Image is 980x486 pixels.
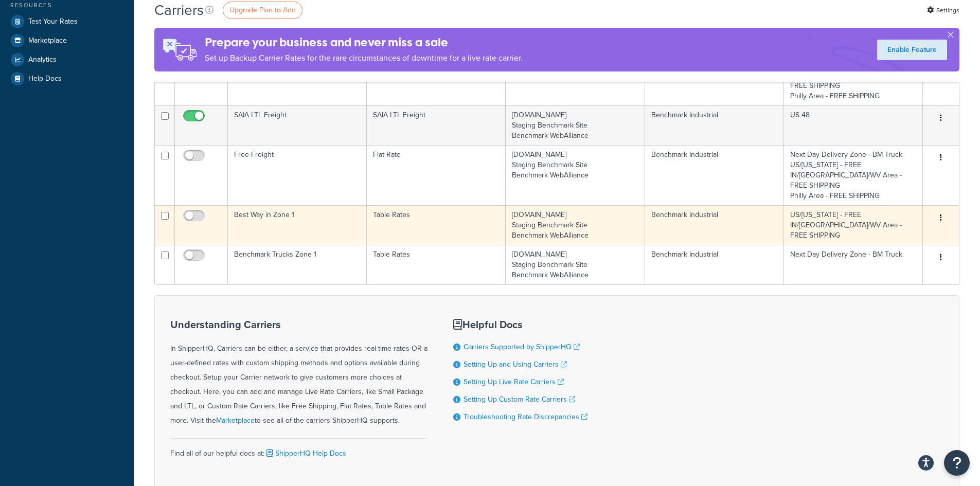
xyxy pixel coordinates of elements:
a: Troubleshooting Rate Discrepancies [464,411,587,422]
td: [DOMAIN_NAME] Staging Benchmark Site Benchmark WebAlliance [506,205,645,245]
td: Next Day Delivery Zone - BM Truck US/[US_STATE] - FREE IN/[GEOGRAPHIC_DATA]/WV Area - FREE SHIPPI... [784,145,923,205]
td: Benchmark Industrial [645,245,784,284]
div: In ShipperHQ, Carriers can be either, a service that provides real-time rates OR a user-defined r... [170,319,427,428]
a: Settings [927,3,959,17]
td: [DOMAIN_NAME] Staging Benchmark Site Benchmark WebAlliance [506,245,645,284]
div: Find all of our helpful docs at: [170,438,427,461]
td: Benchmark Industrial [645,105,784,145]
h3: Helpful Docs [453,319,587,330]
h4: Prepare your business and never miss a sale [205,34,523,51]
td: Benchmark Trucks Zone 1 [228,245,367,284]
a: Marketplace [216,415,255,426]
span: Marketplace [28,37,67,45]
a: Setting Up Custom Rate Carriers [464,394,575,405]
span: Upgrade Plan to Add [229,5,296,15]
td: SAIA LTL Freight [367,105,506,145]
img: ad-rules-rateshop-fe6ec290ccb7230408bd80ed9643f0289d75e0ffd9eb532fc0e269fcd187b520.png [154,28,205,71]
a: ShipperHQ Help Docs [264,448,346,459]
td: SAIA LTL Freight [228,105,367,145]
a: Carriers Supported by ShipperHQ [464,341,580,352]
a: Test Your Rates [8,12,126,31]
td: Table Rates [367,245,506,284]
a: Setting Up and Using Carriers [464,359,567,370]
td: US 48 [784,105,923,145]
td: US/[US_STATE] - FREE IN/[GEOGRAPHIC_DATA]/WV Area - FREE SHIPPING [784,205,923,245]
span: Analytics [28,56,57,64]
td: Best Way in Zone 1 [228,205,367,245]
a: Upgrade Plan to Add [223,2,302,19]
td: Benchmark Industrial [645,145,784,205]
div: Resources [8,1,126,10]
span: Help Docs [28,75,62,83]
td: Free Freight [228,145,367,205]
a: Help Docs [8,69,126,88]
td: Table Rates [367,205,506,245]
a: Analytics [8,50,126,69]
td: Flat Rate [367,145,506,205]
td: Benchmark Industrial [645,205,784,245]
td: [DOMAIN_NAME] Staging Benchmark Site Benchmark WebAlliance [506,145,645,205]
td: Next Day Delivery Zone - BM Truck [784,245,923,284]
h3: Understanding Carriers [170,319,427,330]
td: [DOMAIN_NAME] Staging Benchmark Site Benchmark WebAlliance [506,105,645,145]
a: Setting Up Live Rate Carriers [464,376,564,387]
span: Test Your Rates [28,17,78,26]
button: Open Resource Center [944,450,970,476]
a: Marketplace [8,31,126,50]
p: Set up Backup Carrier Rates for the rare circumstances of downtime for a live rate carrier. [205,51,523,65]
a: Enable Feature [877,40,947,60]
